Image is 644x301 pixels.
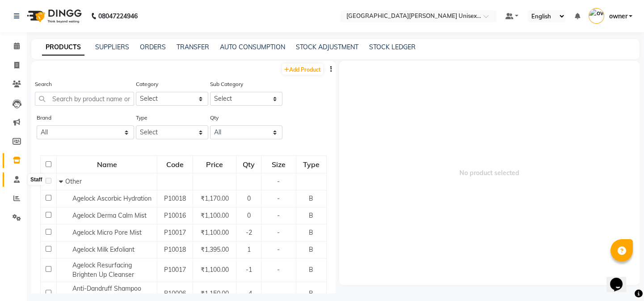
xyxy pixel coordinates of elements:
span: ₹1,100.00 [201,266,229,274]
span: Agelock Resurfacing Brighten Up Cleanser [72,261,134,279]
span: - [277,177,280,185]
label: Qty [210,114,219,122]
span: P10016 [164,211,186,219]
label: Category [136,80,158,88]
a: PRODUCTS [42,39,84,56]
img: logo [23,4,84,29]
span: ₹1,100.00 [201,211,229,219]
span: B [309,245,313,254]
span: B [309,194,313,202]
div: Price [194,156,236,172]
span: P10018 [164,194,186,202]
span: P10018 [164,245,186,254]
span: 1 [247,245,251,254]
span: owner [609,12,627,21]
div: Qty [237,156,261,172]
span: Agelock Milk Exfoliant [72,245,135,254]
div: Size [262,156,295,172]
span: - [277,289,280,297]
span: P10017 [164,266,186,274]
a: SUPPLIERS [95,43,129,51]
span: Agelock Derma Calm Mist [72,211,147,219]
img: owner [589,8,604,24]
span: ₹1,150.00 [201,289,229,297]
span: -4 [246,289,252,297]
input: Search by product name or code [35,92,134,106]
a: AUTO CONSUMPTION [220,43,285,51]
span: Other [65,177,82,185]
a: STOCK ADJUSTMENT [296,43,358,51]
span: -1 [246,266,252,274]
label: Sub Category [210,80,243,88]
span: Agelock Ascorbic Hydration [72,194,152,202]
label: Type [136,114,147,122]
span: B [309,289,313,297]
span: Collapse Row [59,177,65,185]
div: Name [57,156,156,172]
span: - [277,211,280,219]
a: Add Product [282,64,323,75]
a: STOCK LEDGER [369,43,416,51]
a: ORDERS [140,43,166,51]
span: 0 [247,211,251,219]
div: Code [158,156,192,172]
span: -2 [246,228,252,236]
label: Brand [37,114,51,122]
label: Search [35,80,52,88]
div: Staff [28,174,45,185]
span: 0 [247,194,251,202]
span: ₹1,395.00 [201,245,229,254]
span: P10017 [164,228,186,236]
span: No product selected [339,61,640,285]
iframe: chat widget [606,265,635,292]
a: TRANSFER [177,43,209,51]
span: - [277,228,280,236]
span: B [309,211,313,219]
div: Type [297,156,326,172]
span: - [277,245,280,254]
span: ₹1,100.00 [201,228,229,236]
span: B [309,228,313,236]
span: ₹1,170.00 [201,194,229,202]
span: P10006 [164,289,186,297]
span: - [277,266,280,274]
span: - [277,194,280,202]
span: B [309,266,313,274]
span: Agelock Micro Pore Mist [72,228,142,236]
b: 08047224946 [98,4,138,29]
